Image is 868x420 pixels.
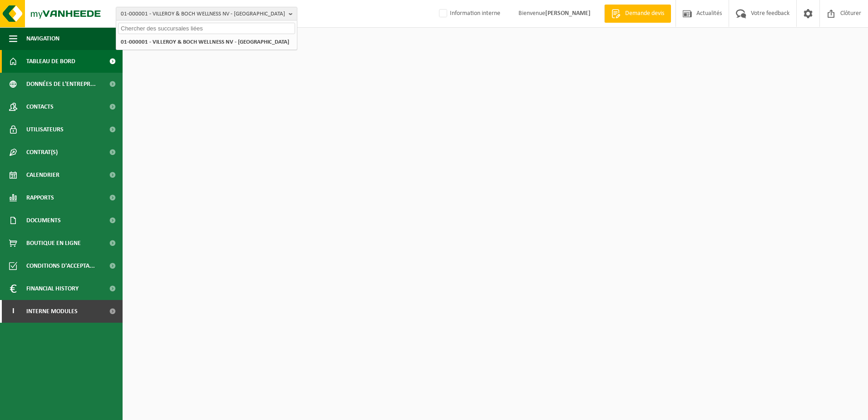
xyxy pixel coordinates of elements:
[26,73,96,95] span: Données de l'entrepr...
[26,209,61,232] span: Documents
[116,7,297,20] button: 01-000001 - VILLEROY & BOCH WELLNESS NV - [GEOGRAPHIC_DATA]
[26,300,78,323] span: Interne modules
[26,164,59,186] span: Calendrier
[121,7,285,21] span: 01-000001 - VILLEROY & BOCH WELLNESS NV - [GEOGRAPHIC_DATA]
[26,277,79,300] span: Financial History
[26,27,59,50] span: Navigation
[26,141,58,164] span: Contrat(s)
[623,9,666,18] span: Demande devis
[121,39,289,45] strong: 01-000001 - VILLEROY & BOCH WELLNESS NV - [GEOGRAPHIC_DATA]
[604,5,671,23] a: Demande devis
[26,255,95,277] span: Conditions d'accepta...
[9,300,17,323] span: I
[118,23,295,34] input: Chercher des succursales liées
[26,95,54,118] span: Contacts
[437,7,500,20] label: Information interne
[545,10,591,17] strong: [PERSON_NAME]
[26,232,81,255] span: Boutique en ligne
[26,50,75,73] span: Tableau de bord
[26,118,64,141] span: Utilisateurs
[26,186,54,209] span: Rapports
